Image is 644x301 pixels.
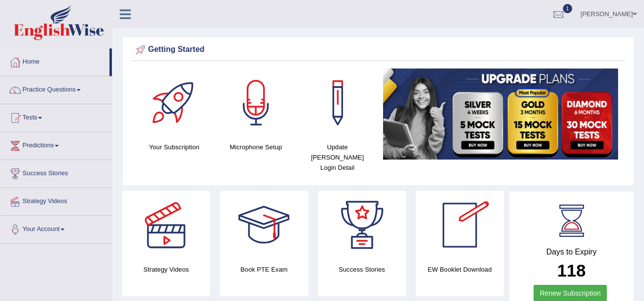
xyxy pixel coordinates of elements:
[133,43,623,57] div: Getting Started
[0,76,112,101] a: Practice Questions
[0,188,112,212] a: Strategy Videos
[122,264,210,275] h4: Strategy Videos
[0,132,112,157] a: Predictions
[0,48,109,73] a: Home
[383,69,618,160] img: small5.jpg
[318,264,406,275] h4: Success Stories
[563,4,573,13] span: 1
[520,248,623,256] h4: Days to Expiry
[220,264,308,275] h4: Book PTE Exam
[0,160,112,185] a: Success Stories
[301,142,373,173] h4: Update [PERSON_NAME] Login Detail
[0,104,112,129] a: Tests
[138,142,210,152] h4: Your Subscription
[557,261,585,280] b: 118
[416,264,504,275] h4: EW Booklet Download
[220,142,292,152] h4: Microphone Setup
[0,216,112,240] a: Your Account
